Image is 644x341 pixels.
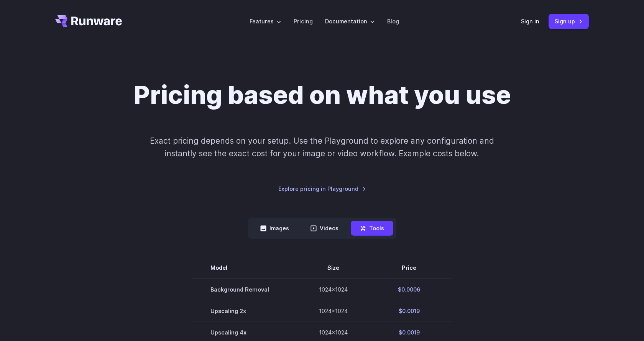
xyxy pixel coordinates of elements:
button: Images [251,221,298,236]
label: Documentation [325,17,375,26]
a: Explore pricing in Playground [278,184,366,193]
a: Blog [387,17,399,26]
a: Go to / [55,15,122,27]
td: 1024x1024 [301,279,366,300]
td: Background Removal [192,279,301,300]
p: Exact pricing depends on your setup. Use the Playground to explore any configuration and instantl... [135,134,509,160]
td: 1024x1024 [301,300,366,322]
label: Features [250,17,281,26]
h1: Pricing based on what you use [133,80,511,110]
th: Model [192,257,301,279]
td: Upscaling 2x [192,300,301,322]
td: $0.0019 [366,300,452,322]
a: Sign up [549,14,589,29]
th: Price [366,257,452,279]
a: Sign in [521,17,539,26]
th: Size [301,257,366,279]
a: Pricing [294,17,313,26]
td: $0.0006 [366,279,452,300]
button: Tools [351,221,393,236]
button: Videos [301,221,348,236]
